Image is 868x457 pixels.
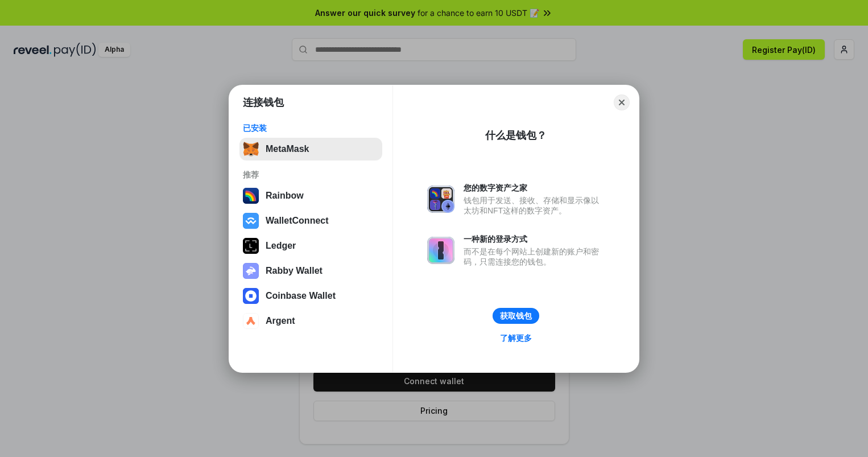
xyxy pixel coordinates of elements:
button: Ledger [239,234,382,257]
div: Argent [266,316,295,326]
button: Coinbase Wallet [239,285,382,307]
div: 推荐 [243,170,379,180]
div: 您的数字资产之家 [464,183,605,193]
div: 已安装 [243,123,379,133]
div: MetaMask [266,144,309,154]
button: Close [614,94,630,110]
div: 一种新的登录方式 [464,234,605,244]
div: 钱包用于发送、接收、存储和显示像以太坊和NFT这样的数字资产。 [464,195,605,216]
a: 了解更多 [493,331,539,345]
div: WalletConnect [266,216,329,226]
img: svg+xml,%3Csvg%20width%3D%22120%22%20height%3D%22120%22%20viewBox%3D%220%200%20120%20120%22%20fil... [243,188,259,204]
div: 而不是在每个网站上创建新的账户和密码，只需连接您的钱包。 [464,246,605,267]
button: WalletConnect [239,209,382,232]
div: Ledger [266,241,296,251]
div: 什么是钱包？ [485,129,547,142]
div: Coinbase Wallet [266,291,336,301]
button: Rabby Wallet [239,260,382,282]
button: Argent [239,310,382,332]
img: svg+xml,%3Csvg%20xmlns%3D%22http%3A%2F%2Fwww.w3.org%2F2000%2Fsvg%22%20width%3D%2228%22%20height%3... [243,238,259,254]
button: 获取钱包 [493,308,539,324]
img: svg+xml,%3Csvg%20xmlns%3D%22http%3A%2F%2Fwww.w3.org%2F2000%2Fsvg%22%20fill%3D%22none%22%20viewBox... [427,186,454,213]
div: 获取钱包 [500,311,532,321]
button: Rainbow [239,184,382,207]
div: 了解更多 [500,333,532,343]
button: MetaMask [239,138,382,160]
h1: 连接钱包 [243,96,284,109]
img: svg+xml,%3Csvg%20width%3D%2228%22%20height%3D%2228%22%20viewBox%3D%220%200%2028%2028%22%20fill%3D... [243,313,259,329]
div: Rabby Wallet [266,266,323,276]
div: Rainbow [266,191,304,201]
img: svg+xml,%3Csvg%20xmlns%3D%22http%3A%2F%2Fwww.w3.org%2F2000%2Fsvg%22%20fill%3D%22none%22%20viewBox... [427,237,454,264]
img: svg+xml,%3Csvg%20xmlns%3D%22http%3A%2F%2Fwww.w3.org%2F2000%2Fsvg%22%20fill%3D%22none%22%20viewBox... [243,263,259,279]
img: svg+xml,%3Csvg%20fill%3D%22none%22%20height%3D%2233%22%20viewBox%3D%220%200%2035%2033%22%20width%... [243,141,259,157]
img: svg+xml,%3Csvg%20width%3D%2228%22%20height%3D%2228%22%20viewBox%3D%220%200%2028%2028%22%20fill%3D... [243,213,259,229]
img: svg+xml,%3Csvg%20width%3D%2228%22%20height%3D%2228%22%20viewBox%3D%220%200%2028%2028%22%20fill%3D... [243,288,259,304]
